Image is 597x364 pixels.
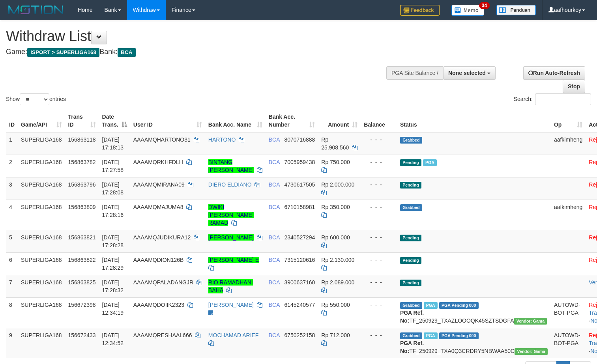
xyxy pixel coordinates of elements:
div: - - - [364,136,394,144]
td: SUPERLIGA168 [18,177,65,200]
div: - - - [364,331,394,339]
span: 34 [479,2,490,9]
div: PGA Site Balance / [386,66,443,80]
span: Grabbed [400,204,422,211]
span: Copy 6145240577 to clipboard [284,302,315,308]
td: AUTOWD-BOT-PGA [551,297,586,328]
span: BCA [269,136,280,143]
span: 156863796 [68,181,96,188]
div: - - - [364,278,394,286]
span: BCA [269,302,280,308]
td: SUPERLIGA168 [18,200,65,230]
span: [DATE] 17:28:08 [102,181,124,196]
div: - - - [364,203,394,211]
div: - - - [364,158,394,166]
td: 5 [6,230,18,252]
a: MOCHAMAD ARIEF [208,332,259,338]
span: 156863118 [68,136,96,143]
a: [PERSON_NAME] [208,234,254,241]
span: 156672433 [68,332,96,338]
th: Op: activate to sort column ascending [551,110,586,132]
span: Pending [400,159,421,166]
span: AAAAMQMIRANA09 [133,181,185,188]
th: Trans ID: activate to sort column ascending [65,110,99,132]
span: [DATE] 17:18:13 [102,136,124,151]
a: Run Auto-Refresh [523,66,585,80]
h4: Game: Bank: [6,48,390,56]
span: Copy 7005959438 to clipboard [284,159,315,165]
span: BCA [269,279,280,286]
span: Rp 350.000 [321,204,350,210]
span: [DATE] 17:28:29 [102,257,124,271]
span: AAAAMQRKHFDLH [133,159,183,165]
a: RIO RAMADHANI BAHA [208,279,253,293]
span: Rp 550.000 [321,302,350,308]
td: AUTOWD-BOT-PGA [551,328,586,358]
span: [DATE] 12:34:52 [102,332,124,346]
span: Copy 6750252158 to clipboard [284,332,315,338]
span: Rp 750.000 [321,159,350,165]
td: 4 [6,200,18,230]
button: None selected [443,66,496,80]
span: AAAAMQHARTONO31 [133,136,191,143]
span: Grabbed [400,302,422,309]
span: BCA [269,204,280,210]
b: PGA Ref. No: [400,340,424,354]
a: DIERO ELDIANO [208,181,252,188]
div: - - - [364,256,394,264]
span: AAAAMQRESHAAL666 [133,332,192,338]
span: Rp 2.000.000 [321,181,354,188]
th: Bank Acc. Number: activate to sort column ascending [266,110,318,132]
td: aafkimheng [551,200,586,230]
span: Copy 6710158981 to clipboard [284,204,315,210]
h1: Withdraw List [6,28,390,44]
a: DWIKI [PERSON_NAME] RAMAD [208,204,254,226]
td: 6 [6,252,18,275]
a: HARTONO [208,136,236,143]
span: Pending [400,235,421,241]
span: Marked by aafsoycanthlai [424,302,438,309]
td: SUPERLIGA168 [18,132,65,155]
a: BINTANG [PERSON_NAME] [208,159,254,173]
td: SUPERLIGA168 [18,328,65,358]
span: None selected [448,70,486,76]
span: [DATE] 17:28:16 [102,204,124,218]
a: Stop [563,80,585,93]
span: Rp 2.130.000 [321,257,354,263]
th: ID [6,110,18,132]
span: ISPORT > SUPERLIGA168 [27,48,99,57]
span: 156672398 [68,302,96,308]
span: [DATE] 17:28:28 [102,234,124,248]
span: AAAAMQPALADANGJR [133,279,193,286]
label: Search: [514,93,591,105]
span: Pending [400,257,421,264]
th: Amount: activate to sort column ascending [318,110,361,132]
span: Marked by aafsoycanthlai [424,332,438,339]
span: AAAAMQDION126B [133,257,184,263]
select: Showentries [20,93,49,105]
a: [PERSON_NAME] [208,302,254,308]
span: 156863782 [68,159,96,165]
td: TF_250929_TXAZLOOOQK45SZTSDGFA [397,297,551,328]
input: Search: [535,93,591,105]
span: Vendor URL: https://trx31.1velocity.biz [515,348,548,355]
span: 156863809 [68,204,96,210]
span: [DATE] 12:34:19 [102,302,124,316]
span: Rp 2.089.000 [321,279,354,286]
th: Date Trans.: activate to sort column descending [99,110,130,132]
div: - - - [364,301,394,309]
span: Grabbed [400,332,422,339]
img: MOTION_logo.png [6,4,66,16]
div: - - - [364,181,394,189]
span: Grabbed [400,137,422,144]
td: SUPERLIGA168 [18,297,65,328]
div: - - - [364,233,394,241]
td: SUPERLIGA168 [18,230,65,252]
th: Status [397,110,551,132]
span: 156863821 [68,234,96,241]
span: BCA [118,48,135,57]
span: Pending [400,182,421,189]
a: [PERSON_NAME] E [208,257,259,263]
span: Rp 712.000 [321,332,350,338]
span: Copy 7315120616 to clipboard [284,257,315,263]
